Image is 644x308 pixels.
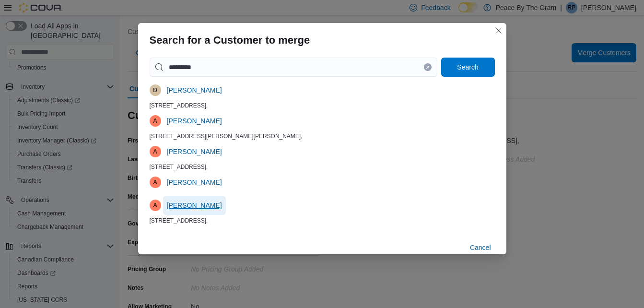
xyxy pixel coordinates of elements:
[150,217,495,225] div: [STREET_ADDRESS],
[153,200,157,211] span: A
[150,177,161,188] div: Alexander
[150,132,495,140] div: [STREET_ADDRESS][PERSON_NAME][PERSON_NAME],
[167,85,222,95] span: [PERSON_NAME]
[163,142,226,161] button: [PERSON_NAME]
[167,178,222,187] span: [PERSON_NAME]
[457,62,478,72] span: Search
[493,25,504,36] button: Closes this modal window
[167,147,222,156] span: [PERSON_NAME]
[150,163,495,171] div: [STREET_ADDRESS],
[470,243,491,252] span: Cancel
[150,35,310,46] h3: Search for a Customer to merge
[150,146,161,157] div: Alexander
[167,116,222,126] span: [PERSON_NAME]
[150,115,161,127] div: Alexander
[150,200,161,211] div: Alexander
[153,177,157,188] span: A
[163,111,226,130] button: [PERSON_NAME]
[153,84,157,96] span: D
[424,63,432,71] button: Clear input
[150,84,161,96] div: Damian
[163,173,226,192] button: [PERSON_NAME]
[153,146,157,157] span: A
[163,196,226,215] button: [PERSON_NAME]
[153,115,157,127] span: A
[167,201,222,210] span: [PERSON_NAME]
[163,81,226,100] button: [PERSON_NAME]
[150,102,495,109] div: [STREET_ADDRESS],
[466,238,495,257] button: Cancel
[441,58,495,77] button: Search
